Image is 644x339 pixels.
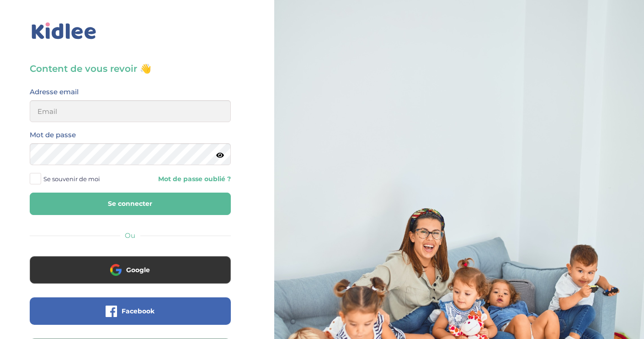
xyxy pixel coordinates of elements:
a: Mot de passe oublié ? [137,175,231,183]
button: Google [30,256,231,284]
span: Se souvenir de moi [43,173,100,185]
span: Ou [125,231,135,240]
input: Email [30,100,231,122]
span: Google [126,265,150,274]
button: Se connecter [30,193,231,215]
img: google.png [110,264,122,275]
label: Mot de passe [30,129,76,141]
a: Facebook [30,313,231,322]
button: Facebook [30,297,231,325]
img: facebook.png [106,306,117,317]
label: Adresse email [30,86,79,98]
img: logo_kidlee_bleu [30,21,98,42]
a: Google [30,272,231,280]
h3: Content de vous revoir 👋 [30,62,231,75]
span: Facebook [122,307,154,316]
